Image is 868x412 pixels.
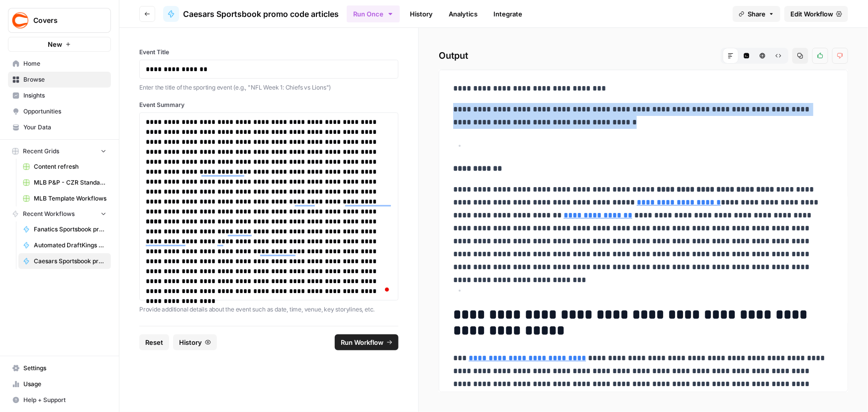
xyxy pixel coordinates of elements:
[347,5,400,22] button: Run Once
[8,376,111,392] a: Usage
[341,337,384,347] span: Run Workflow
[439,48,848,64] h2: Output
[18,221,111,237] a: Fanatics Sportsbook promo articles
[8,88,111,103] a: Insights
[8,72,111,88] a: Browse
[18,175,111,191] a: MLB P&P - CZR Standard (Production) Grid
[23,147,59,156] span: Recent Grids
[139,48,398,57] label: Event Title
[8,360,111,376] a: Settings
[18,253,111,269] a: Caesars Sportsbook promo code articles
[34,241,106,250] span: Automated DraftKings promo code articles
[8,144,111,159] button: Recent Grids
[487,6,528,22] a: Integrate
[8,206,111,221] button: Recent Workflows
[18,237,111,253] a: Automated DraftKings promo code articles
[23,396,106,405] span: Help + Support
[733,6,780,22] button: Share
[33,15,94,25] span: Covers
[34,194,106,203] span: MLB Template Workflows
[23,123,106,132] span: Your Data
[8,392,111,408] button: Help + Support
[790,9,833,19] span: Edit Workflow
[23,91,106,100] span: Insights
[443,6,483,22] a: Analytics
[784,6,848,22] a: Edit Workflow
[404,6,439,22] a: History
[23,59,106,68] span: Home
[335,334,398,350] button: Run Workflow
[18,191,111,206] a: MLB Template Workflows
[179,337,202,347] span: History
[183,8,339,20] span: Caesars Sportsbook promo code articles
[48,39,62,49] span: New
[23,75,106,84] span: Browse
[146,117,392,296] div: To enrich screen reader interactions, please activate Accessibility in Grammarly extension settings
[173,334,217,350] button: History
[139,334,169,350] button: Reset
[139,101,398,109] label: Event Summary
[8,56,111,72] a: Home
[8,37,111,52] button: New
[163,6,339,22] a: Caesars Sportsbook promo code articles
[18,159,111,175] a: Content refresh
[8,103,111,119] a: Opportunities
[11,11,29,29] img: Covers Logo
[139,83,398,93] p: Enter the title of the sporting event (e.g., "NFL Week 1: Chiefs vs Lions")
[8,119,111,135] a: Your Data
[23,209,75,218] span: Recent Workflows
[139,305,398,314] p: Provide additional details about the event such as date, time, venue, key storylines, etc.
[23,380,106,389] span: Usage
[34,162,106,171] span: Content refresh
[748,9,766,19] span: Share
[23,107,106,116] span: Opportunities
[23,364,106,373] span: Settings
[8,8,111,33] button: Workspace: Covers
[34,178,106,187] span: MLB P&P - CZR Standard (Production) Grid
[34,225,106,234] span: Fanatics Sportsbook promo articles
[34,257,106,266] span: Caesars Sportsbook promo code articles
[145,337,163,347] span: Reset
